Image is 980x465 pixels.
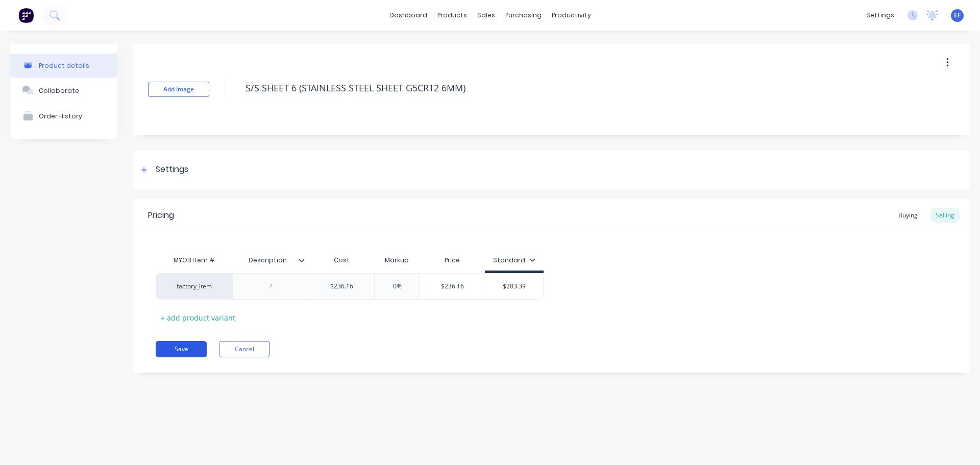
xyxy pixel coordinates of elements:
button: Product details [10,54,117,78]
div: Description [232,248,303,273]
div: products [432,8,472,23]
div: Price [420,250,485,271]
div: Settings [156,163,188,176]
div: Buying [893,208,923,223]
div: productivity [547,8,596,23]
button: Collaborate [10,78,117,103]
div: MYOB Item # [156,250,232,271]
img: Factory [18,8,34,23]
div: $283.39 [485,274,543,299]
div: Pricing [148,209,174,222]
div: settings [861,8,899,23]
button: Order History [10,103,117,129]
div: $236.16 [309,274,374,299]
div: + add product variant [156,310,240,326]
button: Cancel [219,341,270,357]
div: sales [472,8,500,23]
button: Save [156,341,207,357]
div: 0% [372,274,423,299]
div: Cost [309,250,374,271]
div: Collaborate [39,87,79,94]
div: Product details [39,62,89,69]
textarea: S/S SHEET 6 (STAINLESS STEEL SHEET G5CR12 6MM) [240,76,886,100]
button: Add image [148,82,209,97]
span: EF [954,11,961,20]
div: $236.16 [420,274,485,299]
div: Order History [39,112,82,120]
a: dashboard [384,8,432,23]
div: Selling [930,208,960,223]
div: Description [232,250,309,271]
div: factory_item [166,282,222,291]
div: factory_item$236.160%$236.16$283.39 [156,273,544,300]
div: Standard [493,256,535,265]
div: Markup [374,250,420,271]
div: purchasing [500,8,547,23]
